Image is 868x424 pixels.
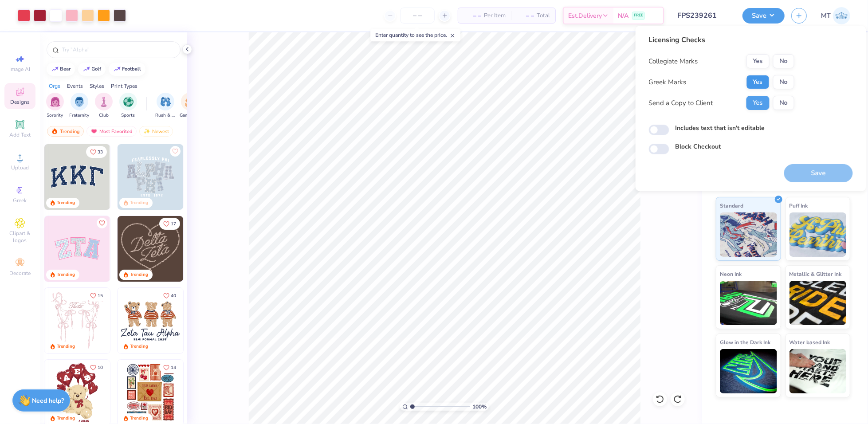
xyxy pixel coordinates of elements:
div: Styles [90,82,104,90]
button: Like [86,146,107,158]
button: Like [159,218,180,230]
img: 83dda5b0-2158-48ca-832c-f6b4ef4c4536 [44,288,110,353]
span: Clipart & logos [4,230,35,244]
span: 15 [98,294,103,298]
img: Glow in the Dark Ink [720,349,777,393]
button: football [109,63,145,76]
div: Trending [57,415,75,422]
img: Standard [720,212,777,257]
img: Club Image [99,97,109,107]
span: 33 [98,150,103,154]
a: MT [821,7,850,24]
img: edfb13fc-0e43-44eb-bea2-bf7fc0dd67f9 [110,144,175,210]
span: Per Item [484,11,506,20]
strong: Need help? [32,397,64,405]
img: a3be6b59-b000-4a72-aad0-0c575b892a6b [118,288,183,353]
span: – – [463,11,481,20]
div: Trending [47,126,84,137]
span: Add Text [9,131,31,138]
button: Like [170,146,181,157]
span: Standard [720,201,743,210]
div: Enter quantity to see the price. [370,29,460,41]
span: Sorority [47,112,63,119]
div: bear [60,67,71,71]
img: Puff Ink [789,212,847,257]
div: Licensing Checks [649,35,794,45]
div: filter for Game Day [180,93,200,119]
button: filter button [119,93,137,119]
img: Sorority Image [50,97,60,107]
span: 17 [171,222,176,226]
img: most_fav.gif [90,128,98,134]
img: 9980f5e8-e6a1-4b4a-8839-2b0e9349023c [44,216,110,282]
button: Like [86,290,107,302]
button: bear [47,63,75,76]
div: filter for Fraternity [70,93,90,119]
div: Newest [139,126,173,137]
label: Includes text that isn't editable [676,123,765,133]
span: – – [516,11,534,20]
img: Game Day Image [185,97,195,107]
div: Greek Marks [649,77,687,87]
img: trend_line.gif [83,67,90,72]
span: Water based Ink [789,338,830,347]
button: filter button [155,93,176,119]
button: No [773,54,794,68]
span: Metallic & Glitter Ink [789,269,842,279]
img: d12a98c7-f0f7-4345-bf3a-b9f1b718b86e [110,288,175,353]
div: Trending [130,271,148,278]
span: FREE [634,12,643,19]
span: 40 [171,294,176,298]
span: Designs [10,98,30,106]
span: Puff Ink [789,201,808,210]
span: Rush & Bid [155,112,176,119]
button: Yes [746,96,770,110]
div: Collegiate Marks [649,56,698,67]
img: Newest.gif [143,128,150,134]
button: Like [159,290,180,302]
div: filter for Sports [119,93,137,119]
span: MT [821,11,831,21]
div: Orgs [49,82,60,90]
span: 100 % [472,403,487,411]
img: Water based Ink [789,349,847,393]
span: Greek [13,197,27,204]
span: Club [99,112,109,119]
div: Trending [57,200,75,206]
button: Like [86,361,107,373]
span: 14 [171,365,176,370]
label: Block Checkout [676,142,721,151]
img: 12710c6a-dcc0-49ce-8688-7fe8d5f96fe2 [118,216,183,282]
img: trend_line.gif [114,67,121,72]
button: golf [78,63,106,76]
input: – – [400,8,435,24]
span: Fraternity [70,112,90,119]
img: trending.gif [51,128,58,134]
button: Yes [746,75,770,89]
div: Trending [57,343,75,350]
img: 3b9aba4f-e317-4aa7-a679-c95a879539bd [44,144,110,210]
div: Trending [130,415,148,422]
input: Try "Alpha" [61,45,175,54]
span: Upload [11,164,29,171]
img: a3f22b06-4ee5-423c-930f-667ff9442f68 [183,144,248,210]
div: Events [67,82,83,90]
button: Yes [746,54,770,68]
img: d12c9beb-9502-45c7-ae94-40b97fdd6040 [183,288,248,353]
span: Decorate [9,270,31,277]
button: No [773,75,794,89]
span: Game Day [180,112,200,119]
div: Trending [130,200,148,206]
div: filter for Rush & Bid [155,93,176,119]
img: 5ee11766-d822-42f5-ad4e-763472bf8dcf [110,216,175,282]
button: filter button [95,93,113,119]
img: Michelle Tapire [833,7,850,24]
div: golf [92,67,102,71]
div: Trending [57,271,75,278]
img: Metallic & Glitter Ink [789,281,847,325]
button: filter button [70,93,90,119]
img: trend_line.gif [51,67,59,72]
span: Sports [122,112,135,119]
span: Est. Delivery [568,11,602,20]
button: filter button [180,93,200,119]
